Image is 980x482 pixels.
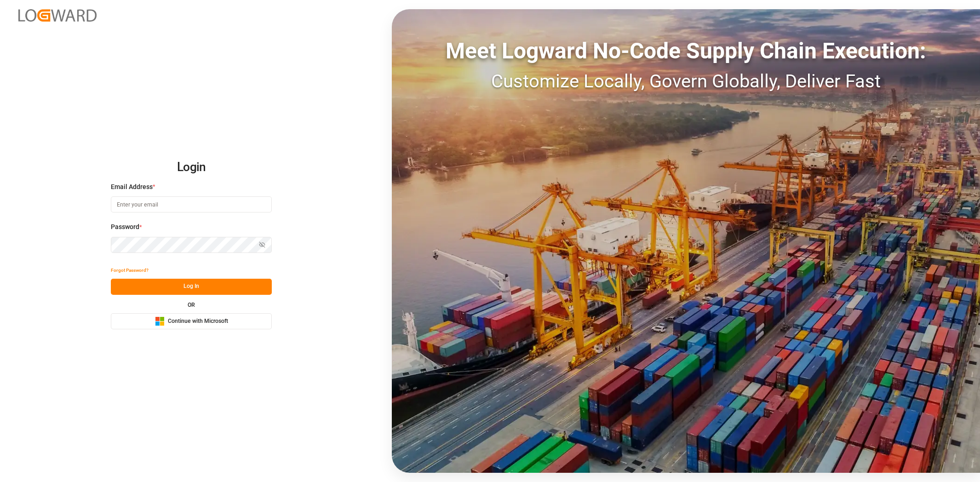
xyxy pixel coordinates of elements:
[392,34,980,68] div: Meet Logward No-Code Supply Chain Execution:
[111,263,149,279] button: Forgot Password?
[188,302,195,308] small: OR
[111,279,272,295] button: Log In
[111,153,272,182] h2: Login
[168,317,228,326] span: Continue with Microsoft
[18,9,97,22] img: Logward_new_orange.png
[111,313,272,329] button: Continue with Microsoft
[111,222,139,232] span: Password
[392,68,980,95] div: Customize Locally, Govern Globally, Deliver Fast
[111,182,153,192] span: Email Address
[111,196,272,212] input: Enter your email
